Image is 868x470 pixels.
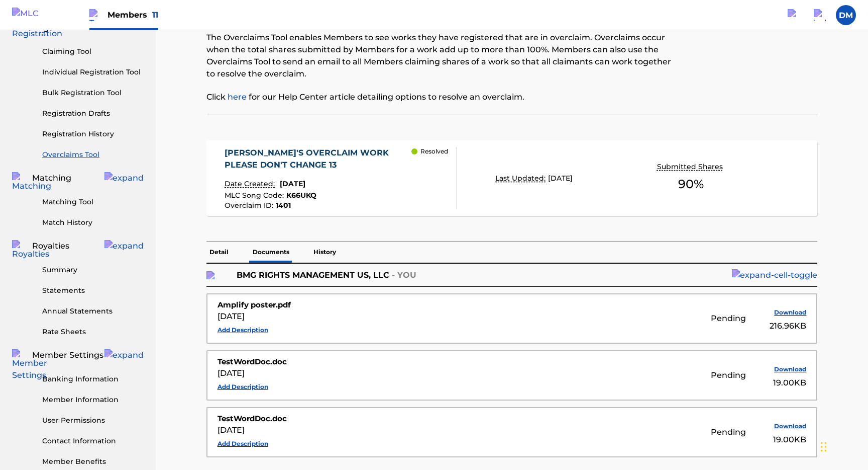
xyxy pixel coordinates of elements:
[42,374,144,384] a: Banking Information
[42,149,144,160] a: Overclaims Tool
[711,312,746,325] div: Pending
[392,269,417,281] p: - YOU
[42,129,144,139] a: Registration History
[32,172,71,184] span: Matching
[225,179,277,189] p: Date Created:
[495,173,548,184] p: Last Updated:
[756,320,806,332] div: 216.96KB
[206,271,231,279] img: dfb38c8551f6dcc1ac04.svg
[810,5,830,25] div: Help
[42,88,144,98] a: Bulk Registration Tool
[206,32,677,80] p: The Overclaims Tool enables Members to see works they have registered that are in overclaim. Over...
[104,349,144,361] img: expand
[218,299,509,311] div: Amplify poster.pdf
[42,327,144,337] a: Rate Sheets
[218,436,268,451] button: Add Description
[225,201,276,210] span: Overclaim ID :
[152,10,158,20] span: 11
[42,436,144,446] a: Contact Information
[756,377,806,389] div: 19.00KB
[784,5,804,25] a: Public Search
[732,269,817,281] img: expand-cell-toggle
[42,108,144,119] a: Registration Drafts
[225,191,286,200] span: MLC Song Code :
[12,349,47,381] img: Member Settings
[250,242,292,263] p: Documents
[218,379,268,395] button: Add Description
[836,5,856,25] div: User Menu
[107,9,158,21] span: Members
[206,242,232,263] p: Detail
[788,9,800,21] img: search
[218,356,509,368] div: TestWordDoc.doc
[280,179,305,188] span: [DATE]
[42,197,144,207] a: Matching Tool
[32,240,69,252] span: Royalties
[756,305,806,320] button: Download
[814,9,826,21] img: help
[218,413,509,425] div: TestWordDoc.doc
[42,67,144,77] a: Individual Registration Tool
[818,422,868,470] iframe: Chat Widget
[12,8,51,22] img: MLC Logo
[228,92,247,102] a: here
[237,269,389,281] p: BMG RIGHTS MANAGEMENT US, LLC
[42,265,144,275] a: Summary
[12,240,49,260] img: Royalties
[89,9,101,21] img: Top Rightsholders
[286,191,316,200] span: K66UKQ
[276,201,291,210] span: 1401
[42,415,144,426] a: User Permissions
[548,174,573,183] span: [DATE]
[711,426,746,438] div: Pending
[420,147,448,156] p: Resolved
[225,147,411,171] div: [PERSON_NAME]'S OVERCLAIM WORK PLEASE DON'T CHANGE 13
[218,424,509,436] div: [DATE]
[206,91,677,103] p: Click for our Help Center article detailing options to resolve an overclaim.
[42,456,144,467] a: Member Benefits
[104,240,144,252] img: expand
[42,217,144,228] a: Match History
[32,349,103,361] span: Member Settings
[206,140,818,216] a: [PERSON_NAME]'S OVERCLAIM WORK PLEASE DON'T CHANGE 13Date Created:[DATE]MLC Song Code:K66UKQOverc...
[756,419,806,434] button: Download
[218,310,509,323] div: [DATE]
[218,367,509,379] div: [DATE]
[12,172,51,192] img: Matching
[42,306,144,317] a: Annual Statements
[42,395,144,405] a: Member Information
[42,285,144,296] a: Statements
[678,175,704,193] span: 90 %
[218,323,268,338] button: Add Description
[756,434,806,446] div: 19.00KB
[657,162,725,172] p: Submitted Shares
[310,242,339,263] p: History
[821,432,827,462] div: Drag
[711,369,746,381] div: Pending
[756,362,806,377] button: Download
[42,46,144,57] a: Claiming Tool
[104,172,144,184] img: expand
